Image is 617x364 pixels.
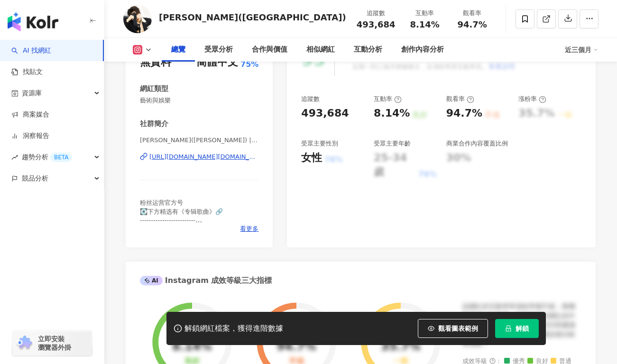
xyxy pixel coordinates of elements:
[184,324,283,334] div: 解鎖網紅檔案，獲得進階數據
[140,84,168,94] div: 網紅類型
[140,199,239,309] span: 粉丝运营官方号 💽下方精选有《专辑歌曲》🔗 ------------------------- 📌微博Weibo：孟西_ 〘粉丝群 fanbase👗〙 📌QQ音乐：孟西 📌网易云音乐：[PERS...
[446,95,474,103] div: 觀看率
[140,276,163,285] div: AI
[140,275,272,286] div: Instagram 成效等級三大指標
[381,340,420,354] div: 35.7%
[410,20,439,29] span: 8.14%
[407,9,443,18] div: 互動率
[516,325,529,332] span: 解鎖
[140,136,258,145] span: [PERSON_NAME]([PERSON_NAME]) | meng.yihua
[276,340,316,354] div: 94.7%
[159,11,346,23] div: [PERSON_NAME]([GEOGRAPHIC_DATA])
[38,335,71,352] span: 立即安裝 瀏覽器外掛
[354,44,382,55] div: 互動分析
[11,154,18,161] span: rise
[22,82,42,104] span: 資源庫
[240,59,258,70] span: 75%
[123,5,152,33] img: KOL Avatar
[140,96,258,105] span: 藝術與娛樂
[418,319,488,338] button: 觀看圖表範例
[22,168,48,189] span: 競品分析
[171,44,185,55] div: 總覽
[22,146,72,168] span: 趨勢分析
[240,225,258,233] span: 看更多
[357,9,396,18] div: 追蹤數
[11,110,49,119] a: 商案媒合
[252,44,287,55] div: 合作與價值
[149,153,258,161] div: [URL][DOMAIN_NAME][DOMAIN_NAME]
[357,19,396,29] span: 493,684
[15,336,34,351] img: chrome extension
[301,151,322,165] div: 女性
[457,20,487,29] span: 94.7%
[374,139,411,148] div: 受眾主要年齡
[140,153,258,161] a: [URL][DOMAIN_NAME][DOMAIN_NAME]
[446,106,482,121] div: 94.7%
[50,153,72,162] div: BETA
[518,95,546,103] div: 漲粉率
[11,67,43,77] a: 找貼文
[438,325,478,332] span: 觀看圖表範例
[565,42,598,57] div: 近三個月
[505,325,512,332] span: lock
[172,340,212,354] div: 8.14%
[204,44,233,55] div: 受眾分析
[11,46,51,55] a: searchAI 找網紅
[306,44,335,55] div: 相似網紅
[12,330,92,356] a: chrome extension立即安裝 瀏覽器外掛
[140,119,168,129] div: 社群簡介
[495,319,539,338] button: 解鎖
[8,12,58,31] img: logo
[11,131,49,141] a: 洞察報告
[446,139,508,148] div: 商業合作內容覆蓋比例
[454,9,490,18] div: 觀看率
[140,55,171,70] div: 無資料
[401,44,444,55] div: 創作內容分析
[374,106,410,121] div: 8.14%
[301,106,349,121] div: 493,684
[374,95,402,103] div: 互動率
[462,302,581,348] div: 該網紅的互動率和漲粉率都不錯，唯獨觀看率比較普通，為同等級的網紅的中低等級，效果不一定會好，但仍然建議可以發包開箱類型的案型，應該會比較有成效！
[301,139,338,148] div: 受眾主要性別
[196,55,238,70] div: 簡體中文
[301,95,320,103] div: 追蹤數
